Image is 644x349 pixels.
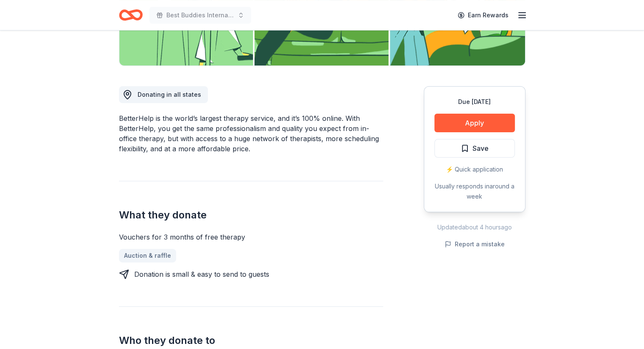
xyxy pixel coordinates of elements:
div: Due [DATE] [434,97,515,107]
button: Report a mistake [445,239,505,249]
div: Usually responds in around a week [434,181,515,202]
div: Updated about 4 hours ago [424,222,525,232]
button: Best Buddies International, [GEOGRAPHIC_DATA], Champion of the Year Gala [149,7,251,24]
div: BetterHelp is the world’s largest therapy service, and it’s 100% online. With BetterHelp, you get... [119,113,383,154]
div: Vouchers for 3 months of free therapy [119,232,383,242]
h2: Who they donate to [119,334,383,347]
h2: What they donate [119,208,383,222]
a: Earn Rewards [453,8,514,23]
span: Save [473,143,489,154]
a: Auction & raffle [119,249,176,262]
span: Donating in all states [138,91,201,98]
button: Apply [434,114,515,132]
span: Best Buddies International, [GEOGRAPHIC_DATA], Champion of the Year Gala [166,10,234,20]
a: Home [119,5,143,25]
div: ⚡️ Quick application [434,164,515,174]
div: Donation is small & easy to send to guests [134,269,269,279]
button: Save [434,139,515,158]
